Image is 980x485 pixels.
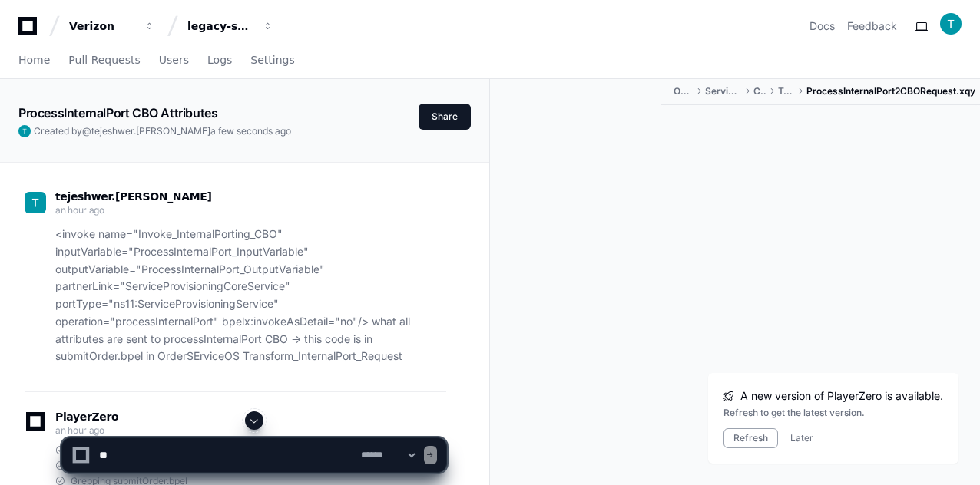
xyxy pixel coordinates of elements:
[419,104,471,130] button: Share
[63,12,161,40] button: Verizon
[55,204,104,216] span: an hour ago
[18,105,217,120] app-text-character-animate: ProcessInternalPort CBO Attributes
[940,13,962,35] img: ACg8ocL-P3SnoSMinE6cJ4KuvimZdrZkjavFcOgZl8SznIp-YIbKyw=s96-c
[705,85,740,97] span: ServiceProvesioningServices
[68,43,140,78] a: Pull Requests
[55,226,446,365] p: <invoke name="Invoke_InternalPorting_CBO" inputVariable="ProcessInternalPort_InputVariable" outpu...
[18,125,31,137] img: ACg8ocL-P3SnoSMinE6cJ4KuvimZdrZkjavFcOgZl8SznIp-YIbKyw=s96-c
[674,85,693,97] span: OSB_Development
[55,190,212,203] span: tejeshwer.[PERSON_NAME]
[210,125,291,137] span: a few seconds ago
[187,18,253,34] div: legacy-services
[753,85,766,97] span: CoreServices
[82,125,91,137] span: @
[806,85,975,97] span: ProcessInternalPort2CBORequest.xqy
[91,125,210,137] span: tejeshwer.[PERSON_NAME]
[18,43,50,78] a: Home
[809,18,835,34] a: Docs
[34,125,291,137] span: Created by
[740,388,943,404] span: A new version of PlayerZero is available.
[25,192,46,213] img: ACg8ocL-P3SnoSMinE6cJ4KuvimZdrZkjavFcOgZl8SznIp-YIbKyw=s96-c
[159,55,189,64] span: Users
[250,43,294,78] a: Settings
[207,55,232,64] span: Logs
[207,43,232,78] a: Logs
[159,43,189,78] a: Users
[847,18,897,34] button: Feedback
[931,434,972,476] iframe: Open customer support
[790,432,813,444] button: Later
[68,55,140,64] span: Pull Requests
[778,85,794,97] span: Transformations
[723,428,778,448] button: Refresh
[723,407,943,419] div: Refresh to get the latest version.
[69,18,135,34] div: Verizon
[250,55,294,64] span: Settings
[181,12,280,40] button: legacy-services
[18,55,50,64] span: Home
